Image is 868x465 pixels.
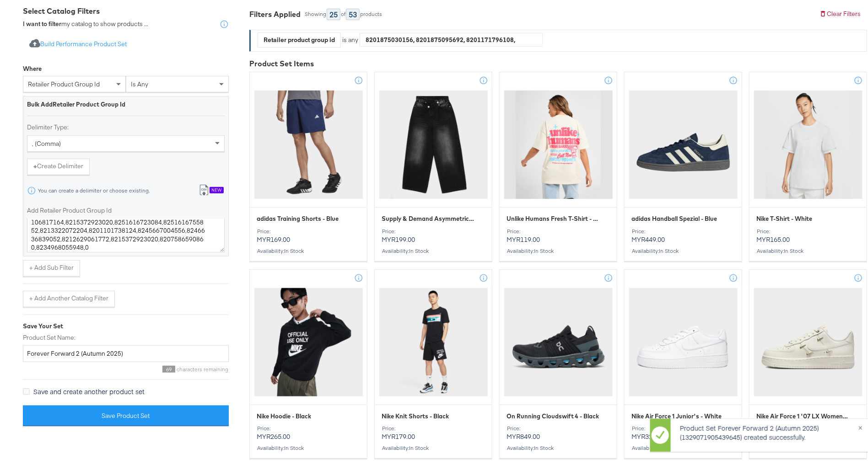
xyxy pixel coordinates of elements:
[249,6,301,17] div: Filters Applied
[534,442,554,449] span: in stock
[756,212,812,220] span: Nike T-Shirt - White
[131,77,148,86] span: is any
[659,245,679,251] span: in stock
[409,442,429,449] span: in stock
[346,6,360,17] div: 53
[680,421,857,439] p: Product Set Forever Forward 2 (Autumn 2025) (1329071905439645) created successfully.
[631,225,735,241] p: MYR449.00
[304,8,327,15] div: Showing
[28,77,100,86] span: retailer product group id
[210,184,224,191] div: New
[360,30,542,44] div: 8201875030156, 8201875095692, 8201171796108, 8218232553612, 8216967970956, 8228804657292, 8228828...
[257,422,360,429] div: Price:
[23,331,229,339] label: Product Set Name:
[382,442,485,449] div: Availability :
[192,180,230,197] button: New
[382,422,485,438] p: MYR179.00
[341,33,360,42] div: is any
[33,384,145,393] span: Save and create another product set
[340,8,346,15] div: of
[507,245,610,251] div: Availability :
[257,225,360,232] div: Price:
[382,225,485,241] p: MYR199.00
[23,3,229,14] div: Select Catalog Filters
[257,245,360,251] div: Availability :
[409,245,429,251] span: in stock
[23,319,229,328] div: Save Your Set
[27,156,90,172] button: +Create Delimiter
[360,8,383,15] div: products
[162,363,175,370] span: 69
[784,245,803,251] span: in stock
[23,288,115,305] button: + Add Another Catalog Filter
[23,62,42,70] div: Where
[23,33,133,50] button: Build Performance Product Set
[23,17,148,26] div: my catalog to show products ...
[507,422,610,438] p: MYR849.00
[284,245,304,251] span: in stock
[534,245,554,251] span: in stock
[382,245,485,251] div: Availability :
[23,403,229,423] button: Save Product Set
[507,442,610,449] div: Availability :
[257,409,311,418] span: Nike Hoodie - Black
[23,17,61,25] strong: I want to filter
[257,212,339,220] span: adidas Training Shorts - Blue
[27,216,225,250] textarea: 8201875030156,8201875095692,8201171796108,8218232553612,8216967970956,8228804657292,8228828348556...
[631,225,735,232] div: Price:
[507,225,610,241] p: MYR119.00
[23,342,229,359] input: Give your set a descriptive name
[257,225,360,241] p: MYR169.00
[631,212,717,220] span: adidas Handball Spezial - Blue
[507,422,610,429] div: Price:
[382,409,449,418] span: Nike Knit Shorts - Black
[631,422,735,429] div: Price:
[284,442,304,449] span: in stock
[813,3,867,20] button: Clear Filters
[23,257,80,274] button: + Add Sub Filter
[32,137,61,145] span: , (comma)
[382,225,485,232] div: Price:
[327,6,340,17] div: 25
[507,212,599,220] span: Unlike Humans Fresh T-Shirt - Beige
[249,56,867,66] div: Product Set Items
[756,409,849,418] span: Nike Air Force 1 '07 LX Women's - White
[507,225,610,232] div: Price:
[756,245,860,251] div: Availability :
[23,363,229,370] div: characters remaining
[631,245,735,251] div: Availability :
[507,409,599,418] span: On Running Cloudswift 4 - Black
[858,419,863,429] span: ×
[33,159,37,168] strong: +
[382,422,485,429] div: Price:
[631,442,735,449] div: Availability :
[257,422,360,438] p: MYR265.00
[27,97,225,106] div: Bulk Add Retailer Product Group Id
[631,409,722,418] span: Nike Air Force 1 Junior's - White
[756,225,860,241] p: MYR165.00
[258,30,340,44] div: Retailer product group id
[382,212,474,220] span: Supply & Demand Asymmetric Jeans - Black
[631,422,735,438] p: MYR329.00
[257,442,360,449] div: Availability :
[27,203,225,212] label: Add Retailer Product Group Id
[27,120,225,129] label: Delimiter Type:
[38,185,150,191] div: You can create a delimiter or choose existing.
[756,225,860,232] div: Price:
